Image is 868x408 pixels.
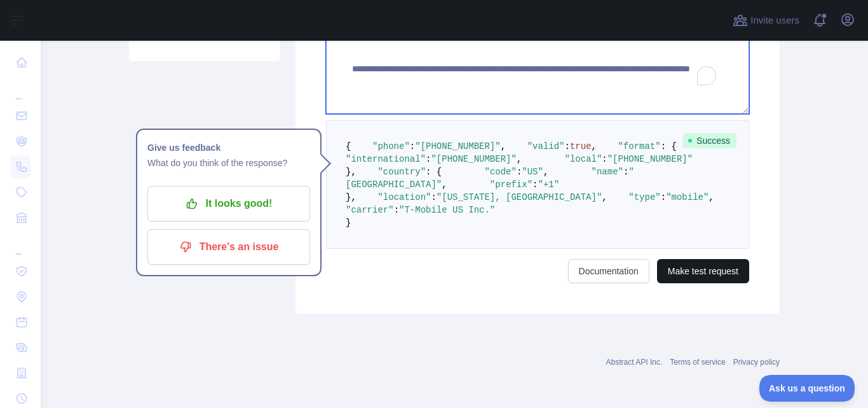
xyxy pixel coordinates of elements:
span: "mobile" [666,192,709,202]
button: Make test request [657,259,749,283]
span: , [709,192,714,202]
span: : [623,167,628,177]
span: Invite users [750,13,799,28]
button: Invite users [730,10,802,31]
span: : [517,167,522,177]
a: Terms of service [670,358,725,367]
a: Privacy policy [733,358,780,367]
span: : [532,179,538,190]
span: : [602,154,607,164]
span: "[US_STATE], [GEOGRAPHIC_DATA]" [437,192,602,202]
span: "phone" [372,141,410,151]
textarea: To enrich screen reader interactions, please activate Accessibility in Grammarly extension settings [326,36,749,114]
span: : [661,192,666,202]
span: : [564,141,569,151]
span: { [346,141,351,151]
span: true [570,141,592,151]
span: , [602,192,607,202]
span: }, [346,192,356,202]
span: "international" [346,154,426,164]
a: Abstract API Inc. [606,358,663,367]
div: ... [10,76,31,102]
p: There's an issue [157,236,301,258]
span: "valid" [527,141,565,151]
span: , [592,141,597,151]
span: : [426,154,431,164]
span: , [442,179,447,190]
p: What do you think of the response? [147,155,310,171]
span: "local" [564,154,602,164]
span: "country" [377,167,426,177]
span: , [501,141,506,151]
span: : { [661,141,677,151]
span: "carrier" [346,205,394,215]
button: It looks good! [147,186,310,222]
span: "[PHONE_NUMBER]" [431,154,516,164]
span: "format" [618,141,661,151]
span: "US" [522,167,543,177]
span: "T-Mobile US Inc." [399,205,495,215]
span: "[PHONE_NUMBER]" [415,141,500,151]
span: }, [346,167,356,177]
span: "[PHONE_NUMBER]" [607,154,693,164]
span: : [410,141,415,151]
iframe: Toggle Customer Support [759,375,855,402]
span: "location" [377,192,431,202]
button: There's an issue [147,229,310,265]
span: : [394,205,399,215]
a: Documentation [568,259,649,283]
span: : [431,192,436,202]
span: "+1" [538,179,559,190]
span: : { [426,167,442,177]
span: , [543,167,548,177]
span: "code" [484,167,516,177]
span: "name" [592,167,623,177]
span: "type" [628,192,660,202]
span: "prefix" [490,179,532,190]
span: } [346,218,351,228]
span: Success [682,133,736,148]
h1: Give us feedback [147,140,310,155]
div: ... [10,232,31,257]
p: It looks good! [157,193,301,215]
span: , [517,154,522,164]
